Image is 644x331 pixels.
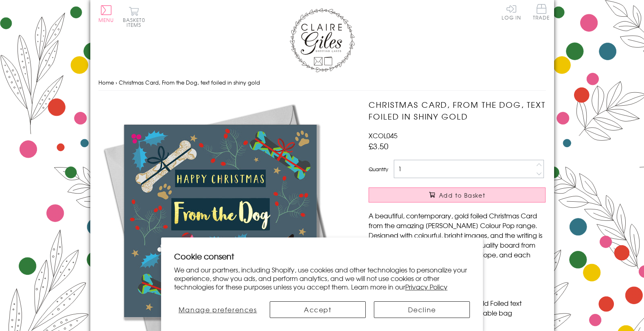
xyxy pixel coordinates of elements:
[502,4,521,20] a: Log In
[179,305,257,314] span: Manage preferences
[533,4,550,22] a: Trade
[98,74,546,91] nav: breadcrumbs
[123,7,145,27] button: Basket0 items
[369,140,389,152] span: £3.50
[439,191,485,199] span: Add to Basket
[533,4,550,20] span: Trade
[369,131,397,140] span: XCOL045
[174,266,470,291] p: We and our partners, including Shopify, use cookies and other technologies to personalize your ex...
[369,165,388,173] label: Quantity
[98,16,114,24] span: Menu
[116,78,117,86] span: ›
[369,211,546,269] p: A beautiful, contemporary, gold foiled Christmas Card from the amazing [PERSON_NAME] Colour Pop r...
[270,301,366,318] button: Accept
[98,5,114,22] button: Menu
[127,16,145,28] span: 0 items
[369,99,546,122] h1: Christmas Card, From the Dog, text foiled in shiny gold
[174,301,262,318] button: Manage preferences
[119,78,260,86] span: Christmas Card, From the Dog, text foiled in shiny gold
[369,187,546,203] button: Add to Basket
[290,8,355,72] img: Claire Giles Greetings Cards
[98,78,114,86] a: Home
[405,282,448,292] a: Privacy Policy
[374,301,470,318] button: Decline
[174,250,470,262] h2: Cookie consent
